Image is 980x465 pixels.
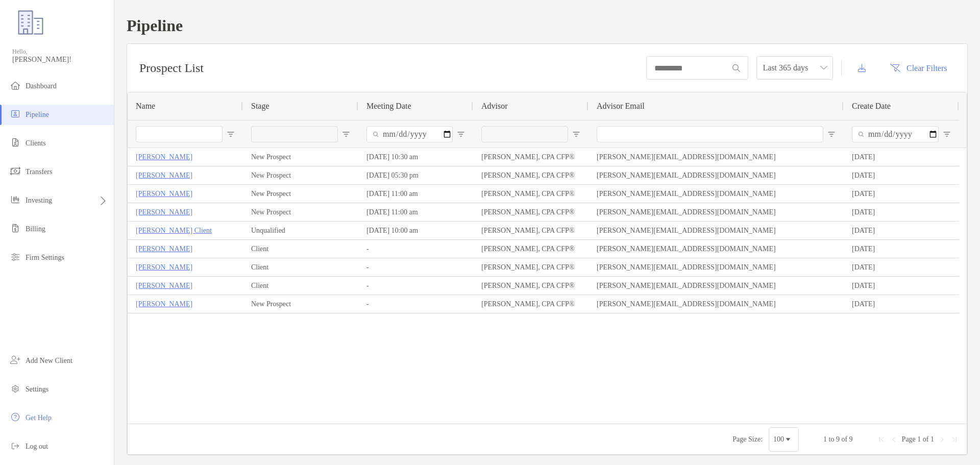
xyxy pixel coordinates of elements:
div: [PERSON_NAME][EMAIL_ADDRESS][DOMAIN_NAME] [589,277,844,295]
div: [PERSON_NAME], CPA CFP® [473,295,589,313]
span: Name [136,102,155,111]
div: [DATE] 05:30 pm [358,166,473,184]
img: settings icon [9,382,21,395]
img: pipeline icon [9,108,21,120]
div: Client [243,258,358,276]
span: of [923,435,929,443]
div: [PERSON_NAME], CPA CFP® [473,222,589,239]
div: [DATE] 11:00 am [358,185,473,203]
div: New Prospect [243,166,358,184]
img: Zoe Logo [12,4,49,41]
span: Dashboard [26,82,57,90]
a: [PERSON_NAME] [136,261,192,274]
span: Clients [26,139,46,147]
button: Open Filter Menu [227,130,235,138]
h3: Prospect List [139,61,204,75]
div: [DATE] [844,240,959,258]
button: Open Filter Menu [572,130,580,138]
span: Log out [26,443,48,450]
button: Open Filter Menu [943,130,951,138]
button: Open Filter Menu [827,130,836,138]
img: clients icon [9,136,21,149]
span: [PERSON_NAME]! [12,56,108,64]
div: New Prospect [243,203,358,221]
div: - [358,277,473,295]
img: investing icon [9,193,21,206]
div: Unqualified [243,222,358,239]
div: [DATE] [844,203,959,221]
span: 9 [836,435,840,443]
div: [PERSON_NAME], CPA CFP® [473,277,589,295]
a: [PERSON_NAME] Client [136,224,212,237]
input: Meeting Date Filter Input [366,126,453,142]
div: [DATE] [844,295,959,313]
span: Stage [251,102,269,111]
a: [PERSON_NAME] [136,242,192,255]
span: Meeting Date [366,102,411,111]
button: Clear Filters [882,57,955,79]
img: firm-settings icon [9,251,21,263]
div: [DATE] 11:00 am [358,203,473,221]
div: [PERSON_NAME], CPA CFP® [473,148,589,166]
span: 1 [917,435,921,443]
div: [PERSON_NAME][EMAIL_ADDRESS][DOMAIN_NAME] [589,185,844,203]
div: Client [243,240,358,258]
div: [DATE] [844,148,959,166]
span: 1 [823,435,827,443]
div: New Prospect [243,295,358,313]
a: [PERSON_NAME] [136,169,192,182]
div: - [358,240,473,258]
img: transfers icon [9,165,21,177]
span: Pipeline [26,111,49,118]
span: Add New Client [26,357,72,364]
div: Last Page [950,435,959,444]
div: [DATE] 10:00 am [358,222,473,239]
input: Create Date Filter Input [852,126,939,142]
button: Open Filter Menu [342,130,350,138]
div: [PERSON_NAME], CPA CFP® [473,240,589,258]
div: [PERSON_NAME][EMAIL_ADDRESS][DOMAIN_NAME] [589,258,844,276]
p: [PERSON_NAME] [136,151,192,163]
a: [PERSON_NAME] [136,279,192,292]
span: Settings [26,385,48,393]
div: [PERSON_NAME][EMAIL_ADDRESS][DOMAIN_NAME] [589,148,844,166]
a: [PERSON_NAME] [136,187,192,200]
div: [PERSON_NAME], CPA CFP® [473,185,589,203]
span: Page [902,435,916,443]
a: [PERSON_NAME] [136,206,192,218]
span: to [829,435,835,443]
span: Last 365 days [763,57,827,79]
div: First Page [877,435,886,444]
span: Billing [26,225,45,233]
div: [DATE] 10:30 am [358,148,473,166]
img: logout icon [9,439,21,452]
div: [PERSON_NAME], CPA CFP® [473,258,589,276]
div: Page Size [769,427,799,452]
div: - [358,295,473,313]
div: Next Page [938,435,946,444]
span: Create Date [852,102,891,111]
div: [PERSON_NAME][EMAIL_ADDRESS][DOMAIN_NAME] [589,295,844,313]
div: Page Size: [732,435,763,444]
img: get-help icon [9,411,21,423]
div: [DATE] [844,222,959,239]
span: Investing [26,197,52,204]
div: [DATE] [844,185,959,203]
img: dashboard icon [9,79,21,91]
a: [PERSON_NAME] [136,298,192,310]
img: add_new_client icon [9,354,21,366]
button: Open Filter Menu [457,130,465,138]
span: Get Help [26,414,52,422]
div: [PERSON_NAME][EMAIL_ADDRESS][DOMAIN_NAME] [589,166,844,184]
h1: Pipeline [127,16,968,35]
div: [DATE] [844,258,959,276]
div: [PERSON_NAME], CPA CFP® [473,203,589,221]
div: New Prospect [243,148,358,166]
div: New Prospect [243,185,358,203]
